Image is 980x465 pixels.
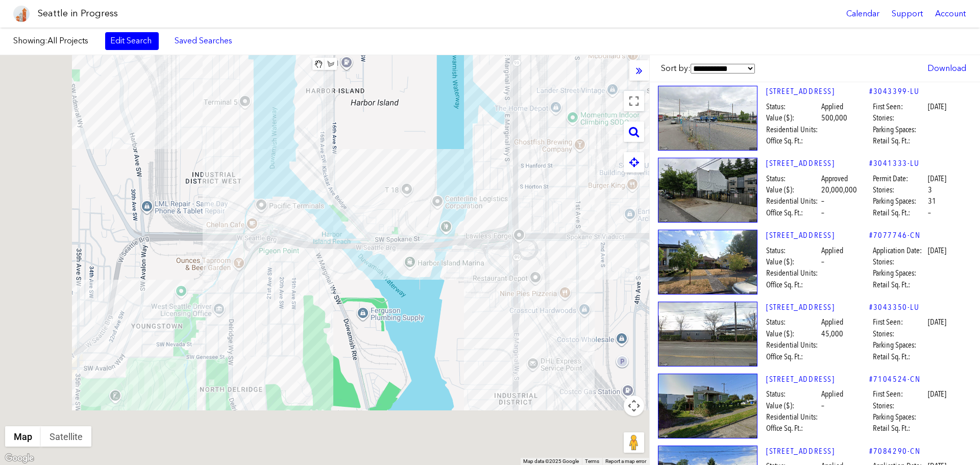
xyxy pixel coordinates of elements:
span: Value ($): [766,328,820,339]
label: Showing: [13,35,95,46]
span: First Seen: [873,101,926,112]
span: Retail Sq. Ft.: [873,351,926,362]
span: Applied [821,101,843,112]
span: Stories: [873,112,926,124]
span: [DATE] [928,245,946,256]
span: Residential Units: [766,195,820,207]
span: Parking Spaces: [873,267,926,279]
span: 45,000 [821,328,843,339]
a: [STREET_ADDRESS] [766,230,869,241]
span: Retail Sq. Ft.: [873,207,926,218]
span: [DATE] [928,173,946,184]
a: [STREET_ADDRESS] [766,302,869,313]
span: Stories: [873,256,926,267]
img: Google [3,452,36,465]
span: Office Sq. Ft.: [766,135,820,146]
span: Permit Date: [873,173,926,184]
span: Office Sq. Ft.: [766,207,820,218]
span: Retail Sq. Ft.: [873,135,926,146]
img: 2401_5TH_PL_S_SEATTLE.jpg [658,86,757,151]
span: [DATE] [928,101,946,112]
button: Drag Pegman onto the map to open Street View [624,432,644,453]
button: Map camera controls [624,396,644,416]
span: Value ($): [766,256,820,267]
button: Draw a shape [325,58,337,70]
span: Residential Units: [766,267,820,279]
span: Office Sq. Ft.: [766,279,820,290]
img: 1222_S_PLUM_ST_SEATTLE.jpg [658,374,757,438]
span: Status: [766,173,820,184]
span: Applied [821,388,843,400]
span: Status: [766,245,820,256]
a: [STREET_ADDRESS] [766,374,869,385]
a: #7104524-CN [869,374,921,385]
span: Stories: [873,328,926,339]
a: #7084290-CN [869,446,921,457]
span: Office Sq. Ft.: [766,423,820,434]
span: Retail Sq. Ft.: [873,423,926,434]
a: [STREET_ADDRESS] [766,158,869,169]
button: Show satellite imagery [41,426,91,447]
span: Office Sq. Ft.: [766,351,820,362]
label: Sort by: [661,63,755,74]
span: [DATE] [928,388,946,400]
img: 1505_6TH_AVE_S_SEATTLE.jpg [658,302,757,366]
a: Report a map error [605,458,646,464]
span: Status: [766,101,820,112]
img: 3014_C_12TH_AVE_S_SEATTLE.jpg [658,230,757,295]
a: Download [922,60,971,77]
span: Application Date: [873,245,926,256]
span: 31 [928,195,936,207]
span: Value ($): [766,112,820,124]
span: Map data ©2025 Google [523,458,579,464]
img: favicon-96x96.png [13,6,30,22]
span: Parking Spaces: [873,339,926,351]
span: – [821,207,824,218]
a: Terms [585,458,599,464]
span: 20,000,000 [821,184,857,195]
h1: Seattle in Progress [38,7,118,20]
a: Open this area in Google Maps (opens a new window) [3,452,36,465]
span: Residential Units: [766,411,820,423]
span: Retail Sq. Ft.: [873,279,926,290]
button: Toggle fullscreen view [624,91,644,111]
a: [STREET_ADDRESS] [766,86,869,97]
span: All Projects [47,36,88,45]
span: Parking Spaces: [873,195,926,207]
span: – [821,400,824,411]
span: – [821,195,824,207]
span: Parking Spaces: [873,411,926,423]
span: First Seen: [873,316,926,328]
span: [DATE] [928,316,946,328]
span: Value ($): [766,184,820,195]
select: Sort by: [691,64,755,74]
a: Saved Searches [169,32,238,50]
span: Stories: [873,400,926,411]
span: Value ($): [766,400,820,411]
a: #3043399-LU [869,86,920,97]
span: – [821,256,824,267]
a: #3043350-LU [869,302,920,313]
button: Show street map [5,426,41,447]
span: Residential Units: [766,339,820,351]
span: Residential Units: [766,124,820,135]
span: First Seen: [873,388,926,400]
span: 3 [928,184,932,195]
span: Applied [821,316,843,328]
span: 500,000 [821,112,847,124]
span: Applied [821,245,843,256]
button: Stop drawing [312,58,325,70]
img: 1740_AIRPORT_WAY_S_SEATTLE.jpg [658,158,757,223]
span: Status: [766,316,820,328]
span: Parking Spaces: [873,124,926,135]
a: Edit Search [105,32,159,50]
span: Approved [821,173,848,184]
span: – [928,207,931,218]
span: Stories: [873,184,926,195]
a: [STREET_ADDRESS] [766,446,869,457]
a: #7077746-CN [869,230,921,241]
a: #3041333-LU [869,158,920,169]
span: Status: [766,388,820,400]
